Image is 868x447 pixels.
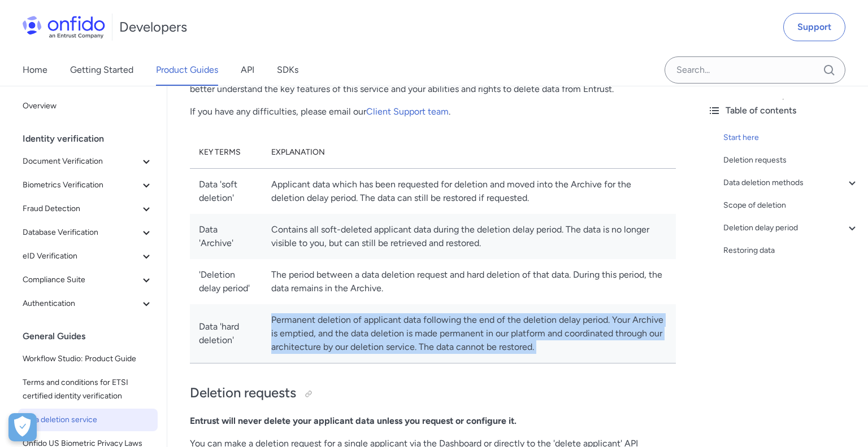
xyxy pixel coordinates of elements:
[262,259,676,304] td: The period between a data deletion request and hard deletion of that data. During this period, th...
[23,413,153,427] span: Data deletion service
[23,178,140,192] span: Biometrics Verification
[23,249,140,263] span: eID Verification
[190,259,262,304] td: 'Deletion delay period'
[156,54,218,86] a: Product Guides
[241,54,254,86] a: API
[18,198,158,220] button: Fraud Detection
[190,168,262,214] td: Data 'soft deletion'
[23,273,140,287] span: Compliance Suite
[23,352,153,366] span: Workflow Studio: Product Guide
[262,304,676,363] td: Permanent deletion of applicant data following the end of the deletion delay period. Your Archive...
[18,348,158,370] a: Workflow Studio: Product Guide
[18,409,158,431] a: Data deletion service
[23,155,140,168] span: Document Verification
[23,99,153,113] span: Overview
[23,202,140,216] span: Fraud Detection
[23,297,140,310] span: Authentication
[723,176,859,190] a: Data deletion methods
[190,137,262,169] th: Key terms
[190,384,676,403] h2: Deletion requests
[723,221,859,235] a: Deletion delay period
[18,269,158,291] button: Compliance Suite
[23,226,140,239] span: Database Verification
[783,13,845,41] a: Support
[23,54,47,86] a: Home
[723,154,859,167] a: Deletion requests
[708,104,859,117] div: Table of contents
[23,376,153,403] span: Terms and conditions for ETSI certified identity verification
[18,174,158,196] button: Biometrics Verification
[8,413,37,441] button: Open Preferences
[723,244,859,257] a: Restoring data
[18,371,158,407] a: Terms and conditions for ETSI certified identity verification
[18,292,158,315] button: Authentication
[18,95,158,117] a: Overview
[190,415,517,426] strong: Entrust will never delete your applicant data unless you request or configure it.
[23,128,162,150] div: Identity verification
[723,199,859,212] a: Scope of deletion
[665,56,845,84] input: Onfido search input field
[723,131,859,144] a: Start here
[18,221,158,244] button: Database Verification
[366,106,449,117] a: Client Support team
[262,137,676,169] th: Explanation
[262,168,676,214] td: Applicant data which has been requested for deletion and moved into the Archive for the deletion ...
[23,16,105,38] img: Onfido Logo
[70,54,133,86] a: Getting Started
[190,304,262,363] td: Data 'hard deletion'
[23,325,162,348] div: General Guides
[18,245,158,268] button: eID Verification
[18,150,158,173] button: Document Verification
[119,18,187,36] h1: Developers
[190,214,262,259] td: Data 'Archive'
[190,105,676,119] p: If you have any difficulties, please email our .
[262,214,676,259] td: Contains all soft-deleted applicant data during the deletion delay period. The data is no longer ...
[277,54,298,86] a: SDKs
[8,413,37,441] div: Cookie Preferences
